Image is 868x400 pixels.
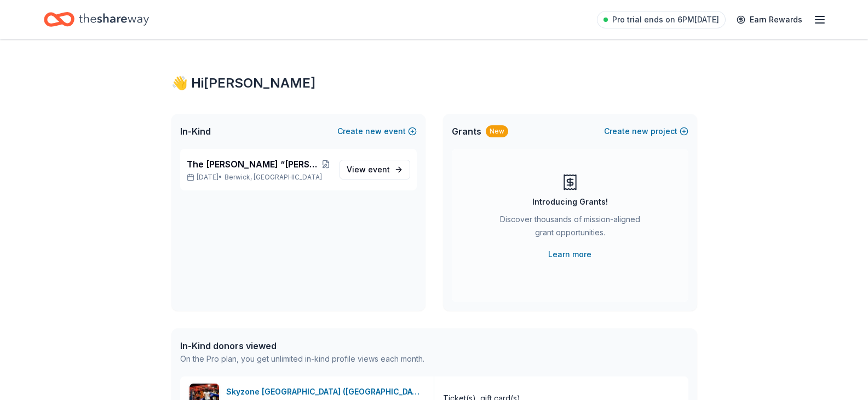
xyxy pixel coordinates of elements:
div: 👋 Hi [PERSON_NAME] [171,74,697,92]
div: On the Pro plan, you get unlimited in-kind profile views each month. [180,352,424,366]
a: View event [340,160,410,179]
span: View [347,163,390,176]
div: Introducing Grants! [532,195,608,208]
a: Earn Rewards [730,10,809,30]
div: In-Kind donors viewed [180,339,424,352]
div: Skyzone [GEOGRAPHIC_DATA] ([GEOGRAPHIC_DATA]) [226,385,425,398]
span: event [368,165,390,174]
span: The [PERSON_NAME] “[PERSON_NAME]” [PERSON_NAME] Scholarship Fund [187,158,321,171]
span: Berwick, [GEOGRAPHIC_DATA] [225,173,322,182]
button: Createnewproject [604,125,688,138]
span: In-Kind [180,125,211,138]
span: new [365,125,382,138]
p: [DATE] • [187,173,331,182]
div: Discover thousands of mission-aligned grant opportunities. [496,213,645,244]
span: new [632,125,648,138]
div: New [486,125,508,137]
button: Createnewevent [337,125,417,138]
a: Learn more [548,248,591,261]
span: Pro trial ends on 6PM[DATE] [612,13,719,26]
a: Home [44,7,149,32]
a: Pro trial ends on 6PM[DATE] [597,11,726,28]
span: Grants [452,125,481,138]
